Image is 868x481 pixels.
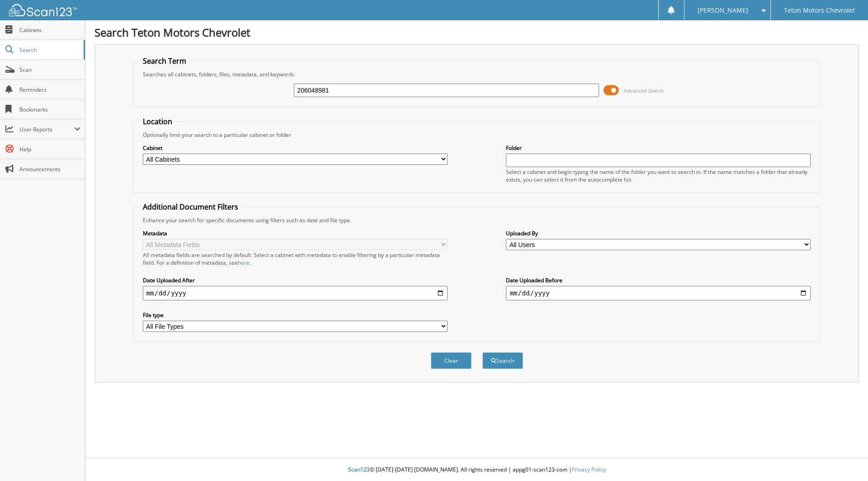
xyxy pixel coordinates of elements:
[506,168,811,183] div: Select a cabinet and begin typing the name of the folder you want to search in. If the name match...
[143,251,448,266] div: All metadata fields are searched by default. Select a cabinet with metadata to enable filtering b...
[9,4,77,16] img: scan123-logo-white.svg
[19,86,80,93] span: Reminders
[138,216,816,224] div: Enhance your search for specific documents using filters such as date and file type.
[506,229,811,237] label: Uploaded By
[624,87,664,94] span: Advanced Search
[19,106,80,113] span: Bookmarks
[19,66,80,74] span: Scan
[506,144,811,152] label: Folder
[138,117,177,126] legend: Location
[85,459,868,481] div: © [DATE]-[DATE] [DOMAIN_NAME]. All rights reserved | appg01-scan123-com |
[698,8,748,13] span: [PERSON_NAME]
[506,286,811,300] input: end
[143,286,448,300] input: start
[143,144,448,152] label: Cabinet
[94,25,859,40] h1: Search Teton Motors Chevrolet
[482,352,523,369] button: Search
[143,276,448,284] label: Date Uploaded After
[138,131,816,139] div: Optionally limit your search to a particular cabinet or folder
[506,276,811,284] label: Date Uploaded Before
[784,8,855,13] span: Teton Motors Chevrolet
[19,145,80,153] span: Help
[143,229,448,237] label: Metadata
[823,438,868,481] iframe: Chat Widget
[143,311,448,319] label: File type
[19,46,79,54] span: Search
[238,259,250,266] a: here
[138,70,816,78] div: Searches all cabinets, folders, files, metadata, and keywords
[19,26,80,34] span: Cabinets
[348,466,370,473] span: Scan123
[431,352,472,369] button: Clear
[572,466,606,473] a: Privacy Policy
[19,126,74,133] span: User Reports
[19,165,80,173] span: Announcements
[138,56,191,66] legend: Search Term
[138,202,243,212] legend: Additional Document Filters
